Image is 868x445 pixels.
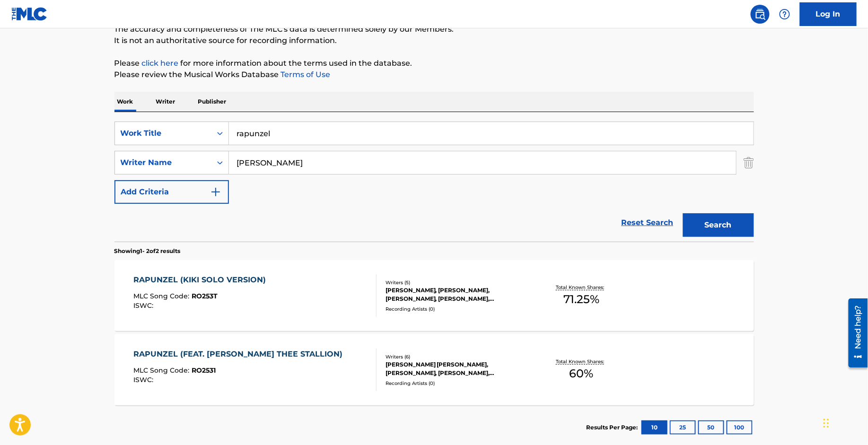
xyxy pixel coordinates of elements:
a: RAPUNZEL (KIKI SOLO VERSION)MLC Song Code:RO253TISWC:Writers (5)[PERSON_NAME], [PERSON_NAME], [PE... [114,260,754,331]
div: RAPUNZEL (KIKI SOLO VERSION) [133,274,271,286]
iframe: Chat Widget [821,400,868,445]
img: 9d2ae6d4665cec9f34b9.svg [210,186,221,198]
div: Help [775,5,794,24]
img: search [754,9,766,20]
p: Publisher [195,92,229,112]
button: 100 [727,420,753,435]
div: [PERSON_NAME], [PERSON_NAME], [PERSON_NAME], [PERSON_NAME], [PERSON_NAME] ALDAE [PERSON_NAME] [386,286,528,303]
a: Log In [800,2,857,26]
div: Writer Name [121,157,206,168]
p: The accuracy and completeness of The MLC's data is determined solely by our Members. [114,24,754,35]
p: Showing 1 - 2 of 2 results [114,247,181,255]
span: MLC Song Code : [133,292,192,300]
form: Search Form [114,122,754,242]
a: click here [142,59,179,68]
img: Delete Criterion [744,151,754,175]
a: Terms of Use [279,70,331,79]
p: Please review the Musical Works Database [114,69,754,80]
div: Recording Artists ( 0 ) [386,305,528,313]
button: Add Criteria [114,180,229,204]
a: RAPUNZEL (FEAT. [PERSON_NAME] THEE STALLION)MLC Song Code:RO2531ISWC:Writers (6)[PERSON_NAME] [PE... [114,334,754,405]
span: RO2531 [192,366,216,375]
span: ISWC : [133,301,156,310]
button: Search [683,213,754,237]
span: 71.25 % [563,291,599,308]
button: 50 [698,420,724,435]
img: help [779,9,790,20]
img: MLC Logo [11,7,48,21]
p: Results Per Page: [587,423,640,432]
span: ISWC : [133,375,156,384]
a: Reset Search [617,212,678,233]
span: MLC Song Code : [133,366,192,375]
p: Please for more information about the terms used in the database. [114,58,754,69]
div: [PERSON_NAME] [PERSON_NAME], [PERSON_NAME], [PERSON_NAME], [PERSON_NAME], [PERSON_NAME], [PERSON_... [386,360,528,377]
p: Total Known Shares: [556,284,607,291]
div: Writers ( 5 ) [386,279,528,286]
a: Public Search [751,5,770,24]
p: It is not an authoritative source for recording information. [114,35,754,46]
div: Drag [824,409,829,437]
button: 25 [670,420,696,435]
div: Recording Artists ( 0 ) [386,380,528,387]
div: RAPUNZEL (FEAT. [PERSON_NAME] THEE STALLION) [133,349,347,360]
span: 60 % [570,365,594,382]
p: Writer [153,92,178,112]
div: Writers ( 6 ) [386,353,528,360]
div: Work Title [121,128,206,139]
p: Total Known Shares: [556,358,607,365]
iframe: Resource Center [842,295,868,371]
p: Work [114,92,136,112]
button: 10 [641,420,667,435]
span: RO253T [192,292,218,300]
